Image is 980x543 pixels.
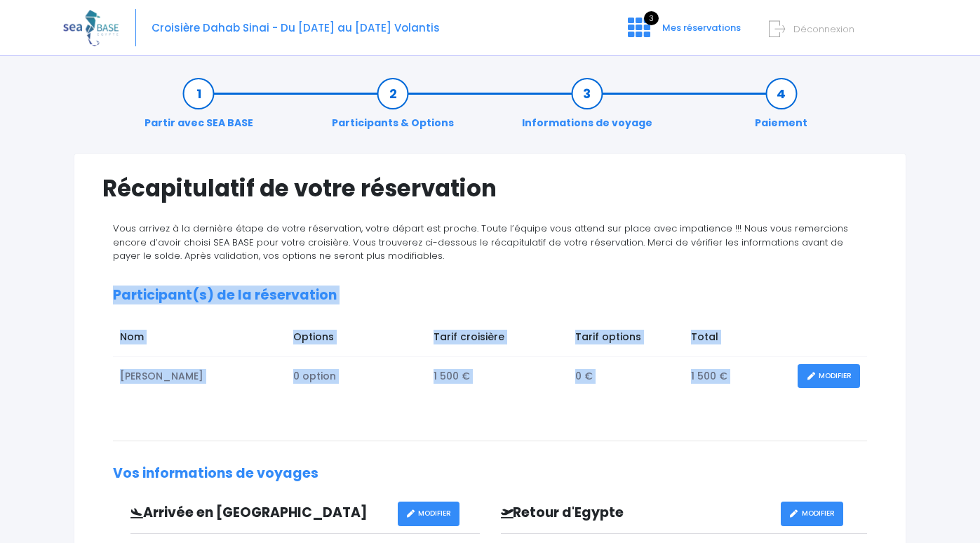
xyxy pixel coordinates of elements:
[617,26,749,39] a: 3 Mes réservations
[113,288,867,304] h2: Participant(s) de la réservation
[120,505,398,521] h3: Arrivée en [GEOGRAPHIC_DATA]
[793,22,854,36] span: Déconnexion
[748,86,814,130] a: Paiement
[113,357,286,396] td: [PERSON_NAME]
[427,323,569,356] td: Tarif croisière
[684,323,791,356] td: Total
[568,323,684,356] td: Tarif options
[102,175,878,202] h1: Récapitulatif de votre réservation
[490,505,781,521] h3: Retour d'Egypte
[286,323,427,356] td: Options
[325,86,461,130] a: Participants & Options
[113,222,848,262] span: Vous arrivez à la dernière étape de votre réservation, votre départ est proche. Toute l’équipe vo...
[398,502,460,526] a: MODIFIER
[662,21,741,34] span: Mes réservations
[427,357,569,396] td: 1 500 €
[152,20,440,35] span: Croisière Dahab Sinai - Du [DATE] au [DATE] Volantis
[515,86,659,130] a: Informations de voyage
[798,364,860,389] a: MODIFIER
[113,466,867,482] h2: Vos informations de voyages
[137,86,260,130] a: Partir avec SEA BASE
[293,369,336,383] span: 0 option
[113,323,286,356] td: Nom
[781,502,843,526] a: MODIFIER
[644,11,659,25] span: 3
[568,357,684,396] td: 0 €
[684,357,791,396] td: 1 500 €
